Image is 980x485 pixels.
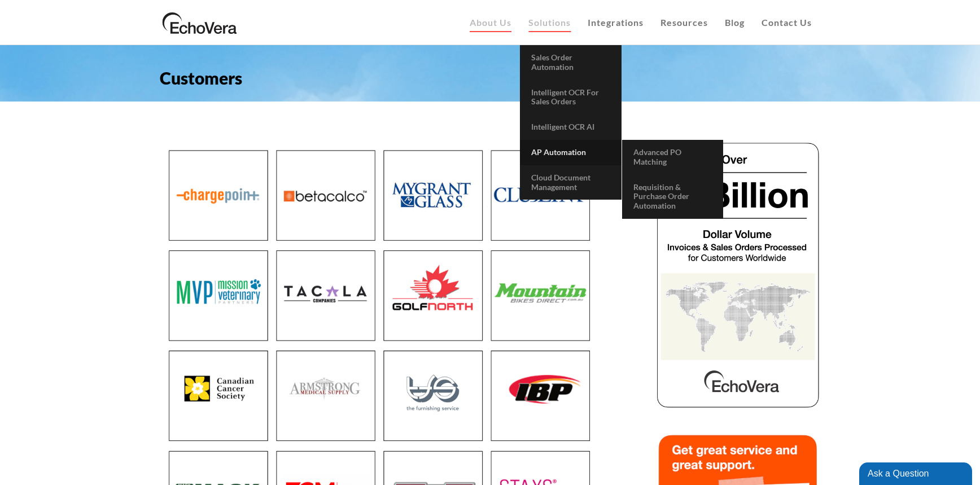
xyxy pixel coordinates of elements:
[633,147,681,166] span: Advanced PO Matching
[633,182,689,211] span: Requisition & Purchase Order Automation
[531,52,574,72] span: Sales Order Automation
[531,87,599,107] span: Intelligent OCR for Sales Orders
[762,17,812,28] span: Contact Us
[470,17,511,28] span: About Us
[528,17,571,28] span: Solutions
[531,147,586,157] span: AP Automation
[520,45,622,80] a: Sales Order Automation
[531,122,594,131] span: Intelligent OCR AI
[859,460,974,485] iframe: chat widget
[588,17,644,28] span: Integrations
[520,80,622,115] a: Intelligent OCR for Sales Orders
[660,17,708,28] span: Resources
[160,8,240,37] img: EchoVera
[520,165,622,200] a: Cloud Document Management
[520,114,622,140] a: Intelligent OCR AI
[622,140,723,175] a: Advanced PO Matching
[531,173,590,192] span: Cloud Document Management
[655,141,821,409] img: echovera dollar volume
[725,17,745,28] span: Blog
[160,68,242,88] span: Customers
[622,175,723,219] a: Requisition & Purchase Order Automation
[520,140,622,165] a: AP Automation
